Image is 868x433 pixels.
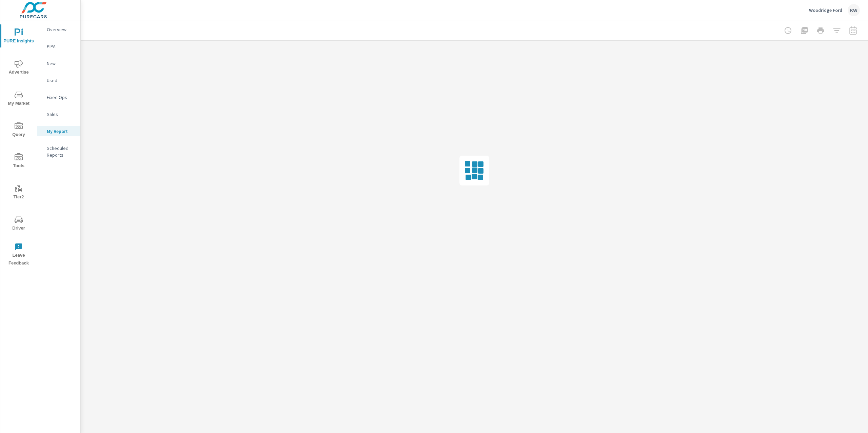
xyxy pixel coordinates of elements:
p: PIPA [47,43,75,50]
span: Leave Feedback [2,243,35,267]
p: My Report [47,128,75,135]
p: Woodridge Ford [809,7,842,13]
div: KW [848,4,860,16]
p: Sales [47,111,75,118]
div: Scheduled Reports [37,143,80,160]
div: PIPA [37,41,80,52]
div: Used [37,75,80,85]
span: Tools [2,153,35,170]
div: Overview [37,24,80,35]
span: My Market [2,91,35,107]
p: Fixed Ops [47,94,75,101]
p: Used [47,77,75,84]
div: My Report [37,126,80,136]
p: Overview [47,26,75,33]
div: Sales [37,109,80,119]
div: nav menu [0,20,37,270]
span: Advertise [2,60,35,76]
span: PURE Insights [2,28,35,45]
div: New [37,58,80,68]
p: New [47,60,75,67]
p: Scheduled Reports [47,145,75,158]
span: Driver [2,216,35,232]
div: Fixed Ops [37,92,80,102]
span: Tier2 [2,184,35,201]
span: Query [2,122,35,139]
